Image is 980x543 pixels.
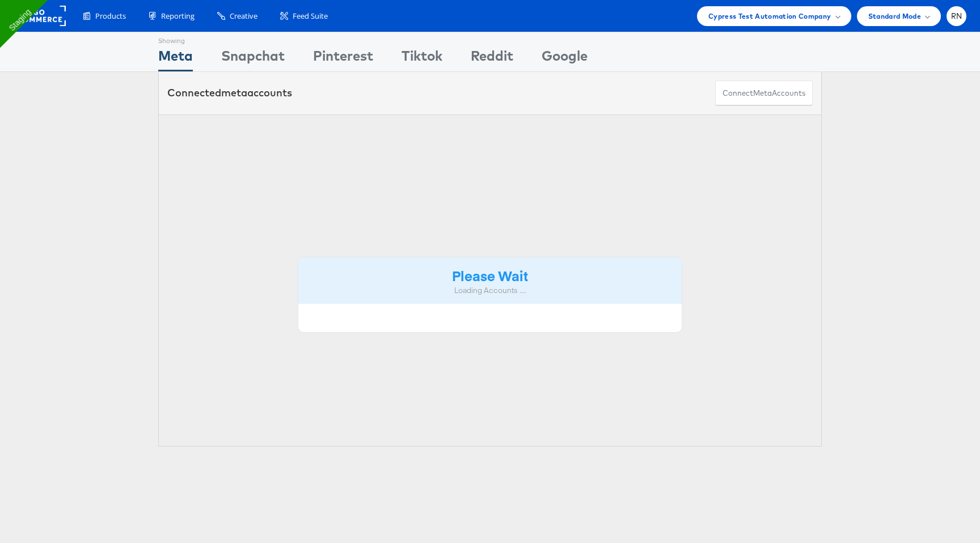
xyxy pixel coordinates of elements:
[542,46,588,71] div: Google
[708,10,831,22] span: Cypress Test Automation Company
[161,11,195,22] span: Reporting
[753,88,772,99] span: meta
[452,266,528,285] strong: Please Wait
[471,46,513,71] div: Reddit
[293,11,328,22] span: Feed Suite
[167,86,292,100] div: Connected accounts
[307,285,673,296] div: Loading Accounts ....
[221,86,247,99] span: meta
[158,46,193,71] div: Meta
[158,32,193,46] div: Showing
[715,80,813,106] button: ConnectmetaAccounts
[951,12,962,20] span: RN
[221,46,285,71] div: Snapchat
[313,46,373,71] div: Pinterest
[402,46,442,71] div: Tiktok
[95,11,126,22] span: Products
[868,10,921,22] span: Standard Mode
[230,11,257,22] span: Creative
